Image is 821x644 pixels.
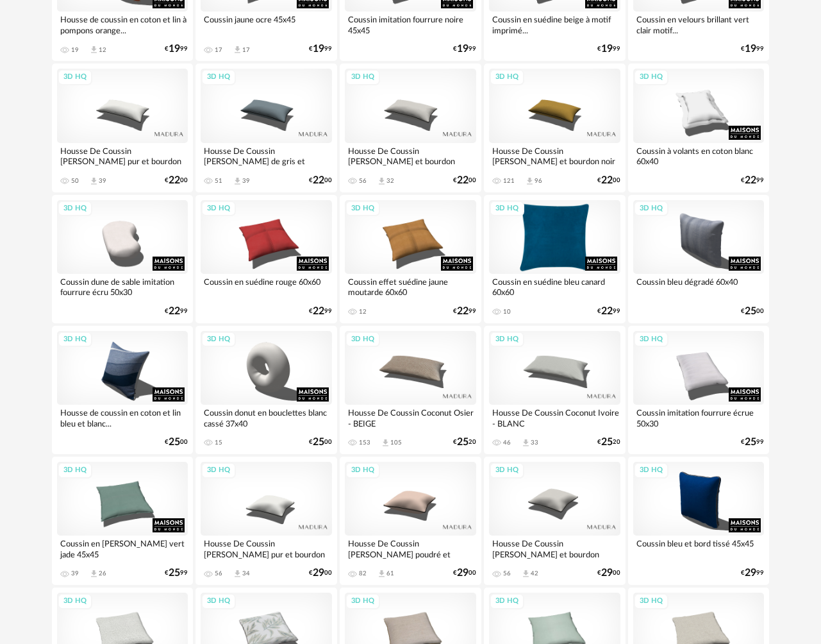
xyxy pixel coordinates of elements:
[195,457,337,585] a: 3D HQ Housse De Coussin [PERSON_NAME] pur et bourdon noir... 56 Download icon 34 €2900
[58,462,92,479] div: 3D HQ
[628,64,770,192] a: 3D HQ Coussin à volants en coton blanc 60x40 €2299
[345,12,476,37] div: Coussin imitation fourrure noire 45x45
[457,438,469,446] span: 25
[484,326,626,454] a: 3D HQ Housse De Coussin Coconut Ivoire - BLANC 46 Download icon 33 €2520
[340,195,481,323] a: 3D HQ Coussin effet suédine jaune moutarde 60x60 12 €2299
[309,438,332,446] div: € 00
[386,570,394,577] div: 61
[309,569,332,577] div: € 00
[503,177,515,185] div: 121
[521,438,531,448] span: Download icon
[195,195,337,323] a: 3D HQ Coussin en suédine rouge 60x60 €2299
[52,326,194,454] a: 3D HQ Housse de coussin en coton et lin bleu et blanc... €2500
[169,176,180,185] span: 22
[201,69,236,85] div: 3D HQ
[345,536,476,561] div: Housse De Coussin [PERSON_NAME] poudré et bourdon...
[165,569,188,577] div: € 99
[535,177,542,185] div: 96
[457,307,469,316] span: 22
[484,457,626,585] a: 3D HQ Housse De Coussin [PERSON_NAME] et bourdon noir... 56 Download icon 42 €2900
[71,46,79,54] div: 19
[490,593,524,609] div: 3D HQ
[359,439,370,446] div: 153
[169,307,180,316] span: 22
[52,457,194,585] a: 3D HQ Coussin en [PERSON_NAME] vert jade 45x45 39 Download icon 26 €2599
[745,438,756,446] span: 25
[377,569,386,579] span: Download icon
[489,143,620,169] div: Housse De Coussin [PERSON_NAME] et bourdon noir - JAUNE
[57,12,188,37] div: Housse de coussin en coton et lin à pompons orange...
[57,405,188,430] div: Housse de coussin en coton et lin bleu et blanc...
[490,332,524,348] div: 3D HQ
[741,45,764,53] div: € 99
[489,274,620,300] div: Coussin en suédine bleu canard 60x60
[165,45,188,53] div: € 99
[453,45,476,53] div: € 99
[503,308,511,316] div: 10
[531,439,538,446] div: 33
[345,274,476,300] div: Coussin effet suédine jaune moutarde 60x60
[457,45,469,53] span: 19
[215,439,222,446] div: 15
[165,176,188,185] div: € 00
[313,176,324,185] span: 22
[169,438,180,446] span: 25
[741,307,764,316] div: € 00
[490,69,524,85] div: 3D HQ
[490,462,524,479] div: 3D HQ
[633,405,765,430] div: Coussin imitation fourrure écrue 50x30
[58,69,92,85] div: 3D HQ
[201,536,332,561] div: Housse De Coussin [PERSON_NAME] pur et bourdon noir...
[741,569,764,577] div: € 99
[745,45,756,53] span: 19
[453,307,476,316] div: € 99
[58,201,92,217] div: 3D HQ
[309,45,332,53] div: € 99
[52,195,194,323] a: 3D HQ Coussin dune de sable imitation fourrure écru 50x30 €2299
[313,569,324,577] span: 29
[313,438,324,446] span: 25
[390,439,402,446] div: 105
[345,143,476,169] div: Housse De Coussin [PERSON_NAME] et bourdon noir...
[309,176,332,185] div: € 00
[345,462,380,479] div: 3D HQ
[233,45,242,55] span: Download icon
[745,307,756,316] span: 25
[201,12,332,37] div: Coussin jaune ocre 45x45
[597,307,620,316] div: € 99
[165,438,188,446] div: € 00
[345,593,380,609] div: 3D HQ
[313,307,324,316] span: 22
[99,46,106,54] div: 12
[484,64,626,192] a: 3D HQ Housse De Coussin [PERSON_NAME] et bourdon noir - JAUNE 121 Download icon 96 €2200
[741,176,764,185] div: € 99
[201,593,236,609] div: 3D HQ
[169,569,180,577] span: 25
[57,536,188,561] div: Coussin en [PERSON_NAME] vert jade 45x45
[633,536,765,561] div: Coussin bleu et bord tissé 45x45
[633,12,765,37] div: Coussin en velours brillant vert clair motif...
[503,439,511,446] div: 46
[628,326,770,454] a: 3D HQ Coussin imitation fourrure écrue 50x30 €2599
[457,176,469,185] span: 22
[201,332,236,348] div: 3D HQ
[597,569,620,577] div: € 00
[165,307,188,316] div: € 99
[601,176,613,185] span: 22
[489,536,620,561] div: Housse De Coussin [PERSON_NAME] et bourdon noir...
[201,462,236,479] div: 3D HQ
[489,405,620,430] div: Housse De Coussin Coconut Ivoire - BLANC
[745,176,756,185] span: 22
[99,177,106,185] div: 39
[340,457,481,585] a: 3D HQ Housse De Coussin [PERSON_NAME] poudré et bourdon... 82 Download icon 61 €2900
[89,176,99,186] span: Download icon
[201,201,236,217] div: 3D HQ
[601,307,613,316] span: 22
[99,570,106,577] div: 26
[634,332,668,348] div: 3D HQ
[345,332,380,348] div: 3D HQ
[345,201,380,217] div: 3D HQ
[597,438,620,446] div: € 20
[634,201,668,217] div: 3D HQ
[490,201,524,217] div: 3D HQ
